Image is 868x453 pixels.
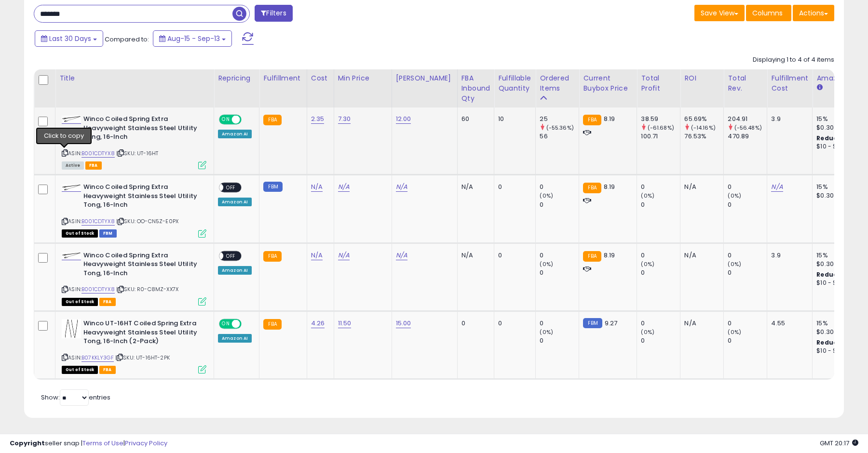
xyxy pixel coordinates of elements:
div: 0 [540,251,579,260]
div: 0 [641,183,680,191]
div: 0 [540,336,579,345]
div: N/A [461,183,487,191]
a: N/A [311,251,323,260]
small: (0%) [728,260,741,268]
span: Last 30 Days [49,34,91,43]
span: All listings currently available for purchase on Amazon [62,161,84,170]
button: Columns [746,5,791,21]
div: ASIN: [62,251,206,305]
div: 76.53% [684,132,723,141]
div: Total Rev. [728,73,763,93]
span: FBA [99,298,116,306]
div: 0 [728,319,767,328]
a: 12.00 [396,114,411,124]
div: Amazon AI [218,334,252,343]
div: 0 [461,319,487,328]
img: 21VaNYppP3L._SL40_.jpg [62,184,81,191]
span: OFF [223,184,239,192]
a: N/A [338,251,350,260]
span: Aug-15 - Sep-13 [167,34,220,43]
div: Title [59,73,210,83]
b: Winco UT-16HT Coiled Spring Extra Heavyweight Stainless Steel Utility Tong, 16-Inch (2-Pack) [83,319,201,348]
div: 3.9 [771,251,805,260]
div: 4.55 [771,319,805,328]
a: 15.00 [396,319,411,328]
div: Repricing [218,73,255,83]
div: 38.59 [641,115,680,123]
span: 8.19 [604,114,615,123]
span: Columns [752,8,783,18]
span: FBA [99,366,116,374]
a: B07KKLY3GF [81,354,114,362]
div: 100.71 [641,132,680,141]
small: FBM [583,318,602,328]
div: 0 [728,183,767,191]
div: 0 [641,268,680,277]
div: 0 [540,200,579,209]
a: N/A [771,182,783,192]
div: 0 [728,200,767,209]
span: Show: entries [41,393,110,402]
b: Winco Coiled Spring Extra Heavyweight Stainless Steel Utility Tong, 16-Inch [83,183,201,212]
small: FBA [263,319,281,330]
span: ON [220,116,232,124]
div: 0 [641,319,680,328]
a: B001CDTYX8 [81,149,115,158]
small: (0%) [641,260,654,268]
span: | SKU: UT-16HT-2PK [115,354,170,361]
span: 9.27 [605,319,618,328]
div: FBA inbound Qty [461,73,490,104]
small: (-61.68%) [648,124,674,132]
small: (-56.48%) [734,124,762,132]
small: Amazon Fees. [816,83,822,92]
div: ASIN: [62,319,206,373]
b: Winco Coiled Spring Extra Heavyweight Stainless Steel Utility Tong, 16-Inch [83,115,201,144]
div: 0 [728,268,767,277]
div: N/A [684,319,716,328]
span: All listings that are currently out of stock and unavailable for purchase on Amazon [62,366,98,374]
div: Total Profit [641,73,676,93]
small: (0%) [540,192,553,200]
div: 0 [540,319,579,328]
div: N/A [461,251,487,260]
div: Amazon AI [218,130,252,138]
span: | SKU: UT-16HT [116,149,158,157]
div: ASIN: [62,183,206,236]
div: ASIN: [62,115,206,168]
img: 21VaNYppP3L._SL40_.jpg [62,116,81,122]
div: Min Price [338,73,388,83]
div: 25 [540,115,579,123]
div: 0 [498,251,528,260]
div: 0 [641,251,680,260]
button: Filters [255,5,292,22]
a: 4.26 [311,319,325,328]
div: 0 [498,319,528,328]
small: FBA [583,183,601,193]
span: FBM [99,229,117,238]
small: (-14.16%) [691,124,716,132]
span: | SKU: R0-C8MZ-XX7X [116,285,178,293]
div: 56 [540,132,579,141]
span: Compared to: [105,35,149,44]
a: N/A [396,251,407,260]
div: seller snap | | [10,439,167,448]
div: 0 [728,251,767,260]
span: OFF [223,252,239,260]
small: (0%) [728,328,741,336]
small: FBA [263,115,281,125]
div: Fulfillment [263,73,302,83]
div: Cost [311,73,330,83]
a: Terms of Use [82,439,123,448]
small: FBA [583,251,601,262]
a: B001CDTYX8 [81,217,115,226]
div: Ordered Items [540,73,575,93]
small: FBM [263,182,282,192]
div: 65.69% [684,115,723,123]
span: FBA [85,161,102,170]
div: 3.9 [771,115,805,123]
div: N/A [684,183,716,191]
span: ON [220,320,232,328]
div: Fulfillment Cost [771,73,808,93]
div: Amazon AI [218,266,252,275]
a: 2.35 [311,114,325,124]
